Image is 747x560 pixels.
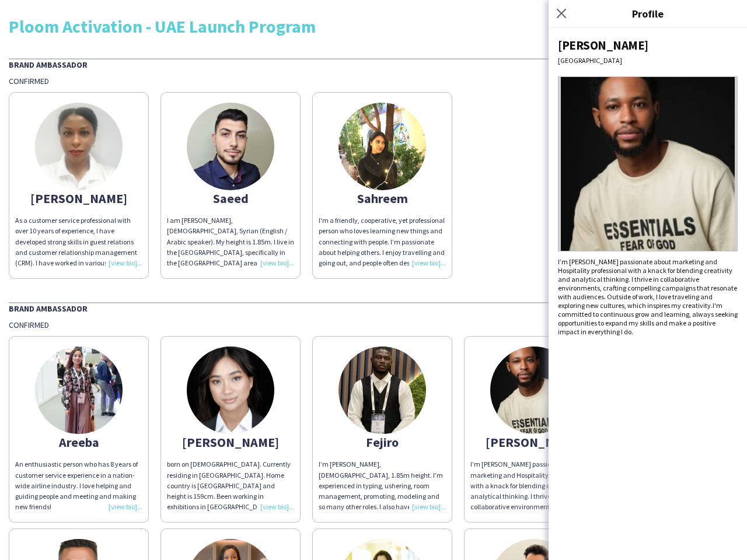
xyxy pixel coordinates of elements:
[319,215,446,268] div: I'm a friendly, cooperative, yet professional person who loves learning new things and connecting...
[9,320,738,330] div: Confirmed
[549,6,747,21] h3: Profile
[167,215,294,268] div: I am [PERSON_NAME], [DEMOGRAPHIC_DATA], Syrian (English / Arabic speaker). My height is 1.85m. I ...
[15,215,142,268] div: As a customer service professional with over 10 years of experience, I have developed strong skil...
[319,193,446,204] div: Sahreem
[319,459,446,512] div: I’m [PERSON_NAME], [DEMOGRAPHIC_DATA], 1.85m height. I’m experienced in typing, ushering, room ma...
[558,37,738,53] div: [PERSON_NAME]
[167,193,294,204] div: Saeed
[15,459,142,512] div: An enthusiastic person who has 8 years of customer service experience in a nation-wide airline in...
[167,459,294,512] div: born on [DEMOGRAPHIC_DATA]. Currently residing in [GEOGRAPHIC_DATA]. Home country is [GEOGRAPHIC_...
[15,437,142,447] div: Areeba
[15,193,142,204] div: [PERSON_NAME]
[338,103,426,190] img: thumb-8a82379a-265f-4b96-ad2f-fbc9c6dfd3c3.jpg
[35,346,123,434] img: thumb-2eb117d6-5731-46d6-bab7-b80aedc5b42f.jpg
[9,58,738,70] div: Brand Ambassador
[470,459,598,512] div: I’m [PERSON_NAME] passionate about marketing and Hospitality professional with a knack for blendi...
[558,76,738,251] img: Crew avatar or photo
[490,346,578,434] img: thumb-6788cb2749db4.jpg
[338,346,426,434] img: thumb-65548945be588.jpeg
[187,103,274,190] img: thumb-669dd65e74f13.jpg
[9,76,738,86] div: Confirmed
[35,103,123,190] img: thumb-67f8ad2747051.jpg
[558,56,738,65] div: [GEOGRAPHIC_DATA]
[9,302,738,314] div: Brand Ambassador
[470,437,598,447] div: [PERSON_NAME]
[187,346,274,434] img: thumb-ff7469b6-a022-4871-8823-939c98a04a16.jpg
[9,17,738,35] div: Ploom Activation - UAE Launch Program
[319,437,446,447] div: Fejiro
[167,437,294,447] div: [PERSON_NAME]
[558,257,738,336] div: I’m [PERSON_NAME] passionate about marketing and Hospitality professional with a knack for blendi...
